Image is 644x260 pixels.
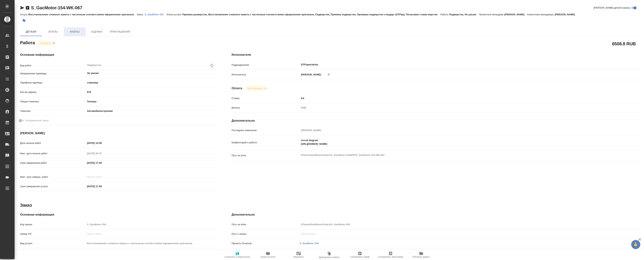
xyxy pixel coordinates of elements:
input: Пустое поле [300,231,606,237]
p: [PERSON_NAME] [555,13,578,16]
p: Вид работ [20,64,86,67]
p: Проектный менеджер [479,13,504,16]
div: RUB [300,105,606,111]
span: Файлы [66,29,84,34]
h4: Исполнители [232,53,640,57]
span: Сохранить и пересчитать [224,256,250,258]
div: Автомобилестроение [86,108,217,114]
p: Путь на drive [232,154,300,157]
p: Путь к заказу [232,232,300,236]
input: Пустое поле [86,241,217,246]
textarea: /Clients/GacMotor/Orders/S_GacMotor-154/DTP/S_GacMotor-154-WK-067 [300,152,606,158]
span: Скопировать мини-бриф [378,256,403,258]
p: Путь на drive [232,223,300,226]
span: Детали [22,29,40,34]
span: [PERSON_NAME] детали заказа [594,6,630,10]
div: Техника [86,99,217,105]
span: Дублировать работу [319,256,340,259]
a: S_GacMotor-154 [300,242,319,245]
textarea: circuit diagram [URL][DOMAIN_NAME] [300,137,606,147]
button: Дублировать работу [314,250,345,260]
input: Пустое поле [86,222,217,227]
p: Подверстка, Не указан [449,13,479,16]
p: [PERSON_NAME] [300,73,321,76]
p: Номер РО [20,232,86,236]
input: Пустое поле [300,128,606,133]
span: 🙏 [633,241,639,248]
p: Срок завершения услуги [20,185,86,188]
p: [PERSON_NAME] [504,13,527,16]
button: Скопировать мини-бриф [375,250,406,260]
button: В работе [40,42,52,45]
p: Исполнитель [232,73,300,76]
p: Вид услуги [20,242,86,245]
p: Ставка [232,96,300,100]
h2: Заказ [20,202,32,208]
input: ✎ Введи что-нибудь [86,89,217,95]
span: Обновить файлы [412,256,430,258]
p: Тематика [20,109,86,113]
button: Добавить тэг [20,17,28,25]
button: Обновить файлы [406,250,437,260]
button: Open [604,64,605,65]
div: В работе [245,86,268,91]
button: Сохранить и пересчитать [222,250,253,260]
p: Услуга [20,13,28,16]
p: Валюта [232,106,300,110]
button: Open [215,73,216,74]
button: Не оплачена [247,87,263,90]
input: Пустое поле [86,231,217,237]
h4: [PERSON_NAME] [20,131,217,135]
input: Пустое поле [300,222,606,227]
p: Факт. дата начала работ [20,152,86,155]
button: Скопировать ссылку для ЯМессенджера [20,6,24,10]
p: Тарифные единицы [20,81,86,84]
button: Скопировать бриф [345,250,375,260]
input: ✎ Введи что-нибудь [86,140,118,146]
span: Скопировать бриф [350,256,369,258]
p: Направление перевода [20,72,86,75]
button: Удалить исполнителя [325,70,333,78]
span: Этапы [44,29,62,34]
button: Папка на Drive [253,250,283,260]
button: Уведомить [283,250,314,260]
input: ✎ Введи что-нибудь [300,96,606,101]
p: Дата начала работ [20,141,86,145]
span: Приглашения [110,29,130,34]
p: Заказ: [137,13,145,16]
input: ✎ Введи что-нибудь [86,160,118,166]
span: Оценки [88,29,105,34]
p: Работа [440,13,449,16]
input: ✎ Введи что-нибудь [86,184,118,189]
a: S_GacMotor-154-WK-067 [31,5,82,10]
span: Уведомить [293,256,304,258]
p: Код заказа [20,223,86,226]
a: S_GacMotor-154 [145,13,166,16]
span: Папка на Drive [261,256,276,258]
h4: Оплата [232,86,242,90]
p: Восстановление сложного макета с частичным соответствием оформлению оригинала [28,13,137,16]
p: Факт. срок заверш. работ [20,175,86,179]
h2: 6508.8 RUB [612,41,636,47]
input: Пустое поле [86,174,118,180]
h4: Дополнительно [232,119,640,123]
p: Подразделение [232,63,300,67]
p: Срок завершения работ [20,161,86,165]
div: страница [86,80,217,86]
h4: Основная информация [20,212,217,217]
span: Нотариальный заказ [25,119,49,122]
h2: Работа [20,39,35,46]
p: Кол-во единиц [20,90,86,94]
p: Приемка разверстки, Восстановление сложного макета с частичным соответствием оформлению оригинала... [182,13,440,16]
p: Общая тематика [20,100,86,103]
p: Проекты Smartcat [232,242,300,245]
button: 🙏 [631,240,640,249]
h4: Дополнительно [232,212,640,217]
button: Скопировать ссылку [25,6,30,10]
p: Клиентские менеджеры [527,13,555,16]
p: S_GacMotor-154 [145,13,166,16]
p: Этапы услуги [166,13,183,16]
div: В работе [38,41,56,46]
p: Комментарий к работе [232,141,300,144]
input: Пустое поле [86,151,118,156]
